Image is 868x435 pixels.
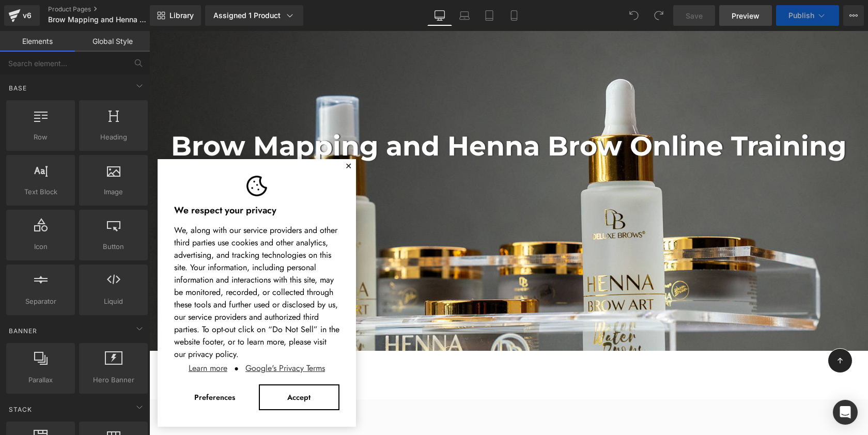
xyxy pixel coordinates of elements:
button: Redo [648,5,669,26]
a: Laptop [452,5,477,26]
a: Tablet [477,5,502,26]
span: Preview [732,10,760,21]
span: ● [85,331,89,344]
span: Brow Mapping and Henna Brow Art [48,15,147,24]
a: Product Pages [48,5,167,13]
div: v6 [21,9,34,22]
span: Heading [82,132,145,143]
img: Cookie banner [97,145,118,165]
span: Save [686,10,703,21]
span: We, along with our service providers and other third parties use cookies and other analytics, adv... [25,193,190,330]
a: Mobile [502,5,526,26]
button: Preferences [25,353,105,379]
span: Stack [8,405,33,414]
div: We respect your privacy [25,175,190,184]
span: Text Block [9,187,72,197]
button: Publish [776,5,839,26]
button: Undo [624,5,644,26]
span: Image [82,187,145,197]
button: Close [196,132,203,138]
span: Banner [8,326,38,336]
div: Open Intercom Messenger [833,400,858,425]
a: Global Style [75,31,150,52]
span: Parallax [9,375,72,385]
span: Icon [9,241,72,252]
a: Learn more [38,330,80,345]
button: More [843,5,864,26]
span: Separator [9,296,72,307]
a: Desktop [427,5,452,26]
a: New Library [150,5,201,26]
button: Accept [110,353,190,379]
a: Google's Privacy Terms [95,330,177,345]
span: Base [8,83,28,93]
span: Liquid [82,296,145,307]
a: Preview [719,5,772,26]
span: Button [82,241,145,252]
a: v6 [4,5,40,26]
div: Assigned 1 Product [213,10,295,21]
span: Hero Banner [82,375,145,385]
span: Publish [788,11,814,20]
h1: Brow Mapping and Henna Brow Online Training [13,99,706,131]
span: Library [169,11,194,20]
span: Row [9,132,72,143]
